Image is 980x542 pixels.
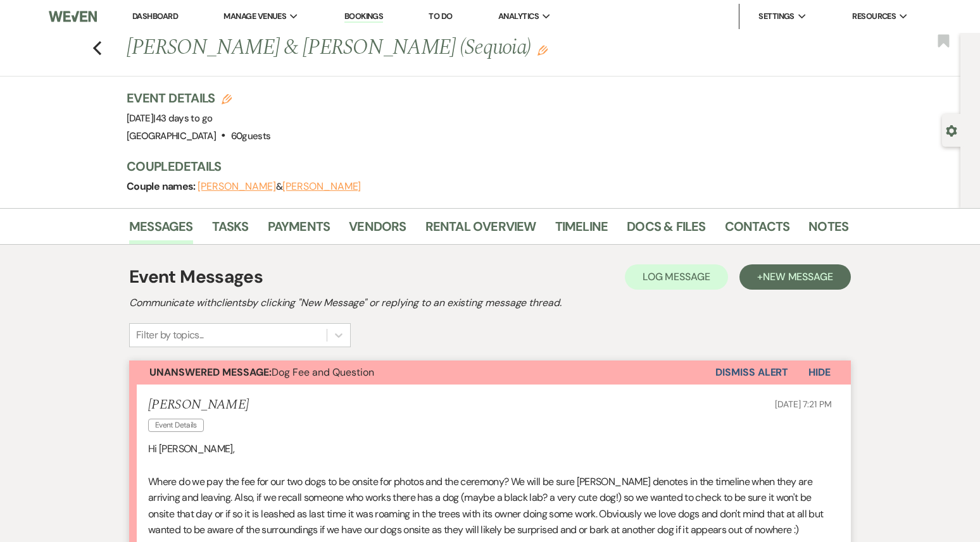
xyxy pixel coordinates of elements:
[625,264,728,290] button: Log Message
[127,33,694,63] h1: [PERSON_NAME] & [PERSON_NAME] (Sequoia)
[127,89,270,107] h3: Event Details
[129,360,715,385] button: Unanswered Message:Dog Fee and Question
[763,270,833,283] span: New Message
[808,366,831,379] span: Hide
[212,216,249,244] a: Tasks
[643,270,710,283] span: Log Message
[198,180,361,193] span: &
[153,112,212,125] span: |
[946,124,957,136] button: Open lead details
[758,10,795,23] span: Settings
[231,130,271,142] span: 60 guests
[429,11,452,22] a: To Do
[127,157,836,175] h3: Couple Details
[149,366,374,379] span: Dog Fee and Question
[148,474,832,538] p: Where do we pay the fee for our two dogs to be onsite for photos and the ceremony? We will be sur...
[129,295,851,311] h2: Communicate with clients by clicking "New Message" or replying to an existing message thread.
[127,130,216,142] span: [GEOGRAPHIC_DATA]
[788,360,851,385] button: Hide
[223,10,286,23] span: Manage Venues
[127,180,198,193] span: Couple names:
[349,216,406,244] a: Vendors
[344,11,384,23] a: Bookings
[739,264,851,290] button: +New Message
[129,264,263,290] h1: Event Messages
[127,112,212,125] span: [DATE]
[156,112,213,125] span: 43 days to go
[555,216,608,244] a: Timeline
[425,216,536,244] a: Rental Overview
[282,182,361,192] button: [PERSON_NAME]
[198,182,276,192] button: [PERSON_NAME]
[148,419,204,432] span: Event Details
[136,328,204,343] div: Filter by topics...
[132,11,178,22] a: Dashboard
[148,441,832,457] p: Hi [PERSON_NAME],
[49,3,96,30] img: Weven Logo
[268,216,330,244] a: Payments
[129,216,193,244] a: Messages
[498,10,539,23] span: Analytics
[715,360,788,385] button: Dismiss Alert
[775,398,832,410] span: [DATE] 7:21 PM
[627,216,705,244] a: Docs & Files
[149,366,272,379] strong: Unanswered Message:
[808,216,848,244] a: Notes
[725,216,790,244] a: Contacts
[852,10,896,23] span: Resources
[537,44,548,56] button: Edit
[148,397,249,413] h5: [PERSON_NAME]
